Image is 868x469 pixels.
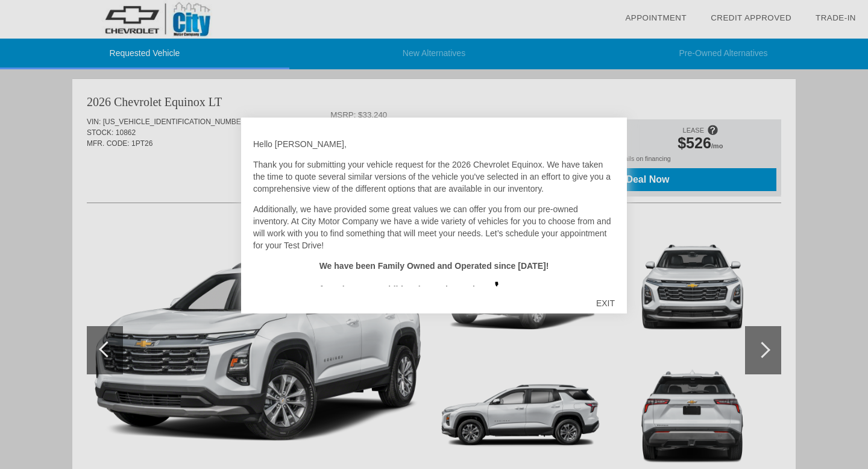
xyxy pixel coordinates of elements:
a: Contact Us [494,285,550,294]
p: Additionally, we have provided some great values we can offer you from our pre-owned inventory. A... [253,203,615,251]
div: EXIT [584,285,627,321]
a: Appointment [625,13,687,22]
p: Thank you for submitting your vehicle request for the 2026 Chevrolet Equinox. We have taken the t... [253,159,615,195]
strong: We have been Family Owned and Operated since [DATE]! [319,261,549,271]
p: Hello [PERSON_NAME], [253,138,615,150]
a: Trade-In [816,13,856,22]
strong: If you have any additional questions, please [318,285,551,294]
a: Credit Approved [711,13,791,22]
img: 415_phone-80.png [494,280,506,292]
